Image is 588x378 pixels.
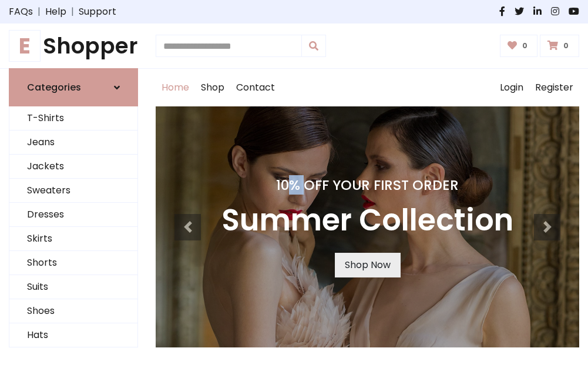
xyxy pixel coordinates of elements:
a: 0 [540,35,579,57]
span: 0 [519,41,530,51]
a: EShopper [9,33,138,59]
a: Skirts [9,227,137,251]
a: Jackets [9,155,137,179]
a: Dresses [9,203,137,227]
span: | [33,5,45,19]
a: Shoes [9,299,137,323]
span: | [66,5,79,19]
a: Shop [195,69,230,106]
a: FAQs [9,5,33,19]
h3: Summer Collection [221,203,513,239]
h4: 10% Off Your First Order [221,177,513,193]
a: Register [529,69,579,106]
a: Home [156,69,195,106]
a: Sweaters [9,179,137,203]
a: Suits [9,275,137,299]
a: Login [494,69,529,106]
a: Shorts [9,251,137,275]
a: Hats [9,323,137,347]
a: T-Shirts [9,106,137,131]
a: Shop Now [335,253,401,277]
a: 0 [500,35,538,57]
a: Jeans [9,131,137,155]
h1: Shopper [9,33,138,59]
h6: Categories [27,82,81,93]
a: Help [45,5,66,19]
span: E [9,30,41,62]
a: Contact [230,69,281,106]
a: Support [79,5,116,19]
span: 0 [560,41,572,51]
a: Categories [9,68,138,106]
